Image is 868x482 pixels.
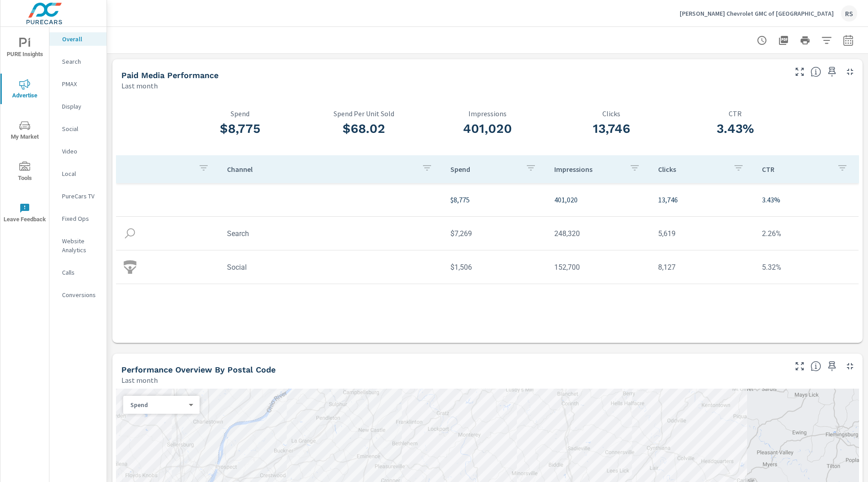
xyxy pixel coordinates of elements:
td: Search [220,222,443,245]
p: Display [62,102,99,111]
p: Spend [178,110,302,118]
h3: 13,746 [549,121,673,136]
p: Impressions [554,165,622,174]
span: Advertise [3,79,46,101]
td: 248,320 [547,222,651,245]
div: Social [49,122,107,136]
button: Make Fullscreen [792,359,807,373]
button: Select Date Range [839,31,857,49]
span: Save this to your personalized report [825,359,839,373]
p: Spend [130,401,185,409]
h3: $68.02 [302,121,426,136]
div: Fixed Ops [49,212,107,225]
div: RS [841,5,857,22]
p: 13,746 [658,194,748,205]
td: $7,269 [443,222,547,245]
h5: Paid Media Performance [121,70,218,80]
span: Save this to your personalized report [825,65,839,79]
p: CTR [762,165,830,174]
span: Tools [3,162,46,184]
button: Apply Filters [818,31,836,49]
img: icon-social.svg [123,260,137,274]
div: PureCars TV [49,189,107,203]
div: Local [49,167,107,180]
p: Overall [62,35,99,44]
h3: $8,775 [178,121,302,136]
div: Calls [49,266,107,279]
td: 2.26% [755,222,859,245]
p: Spend [450,165,518,174]
h5: Performance Overview By Postal Code [121,365,276,374]
span: PURE Insights [3,38,46,60]
td: $1,506 [443,256,547,279]
p: Social [62,124,99,133]
h3: 3.43% [673,121,797,136]
span: My Market [3,120,46,142]
p: Search [62,57,99,66]
p: Video [62,147,99,156]
p: [PERSON_NAME] Chevrolet GMC of [GEOGRAPHIC_DATA] [680,9,834,18]
button: Make Fullscreen [792,65,807,79]
div: nav menu [0,27,49,233]
h3: 401,020 [426,121,550,136]
td: 152,700 [547,256,651,279]
div: Conversions [49,288,107,302]
div: Website Analytics [49,234,107,257]
button: Minimize Widget [843,65,857,79]
button: Print Report [796,31,814,49]
div: PMAX [49,77,107,91]
p: CTR [673,110,797,118]
div: Search [49,55,107,68]
div: Display [49,100,107,113]
td: 8,127 [651,256,755,279]
p: PMAX [62,79,99,88]
p: Conversions [62,290,99,299]
p: Spend Per Unit Sold [302,110,426,118]
p: Clicks [658,165,726,174]
p: Fixed Ops [62,214,99,223]
p: Calls [62,268,99,277]
div: Video [49,145,107,158]
p: Last month [121,375,158,386]
span: Leave Feedback [3,203,46,225]
p: Website Analytics [62,237,99,254]
td: Social [220,256,443,279]
p: PureCars TV [62,192,99,201]
p: Impressions [426,110,550,118]
span: Understand performance data by postal code. Individual postal codes can be selected and expanded ... [810,361,821,372]
div: Spend [123,401,192,409]
p: 3.43% [762,194,851,205]
p: Last month [121,80,158,91]
img: icon-search.svg [123,227,137,240]
button: Minimize Widget [843,359,857,373]
div: Overall [49,32,107,46]
p: $8,775 [450,194,540,205]
p: 401,020 [554,194,644,205]
p: Clicks [549,110,673,118]
td: 5,619 [651,222,755,245]
p: Local [62,169,99,178]
span: Understand performance metrics over the selected time range. [810,66,821,77]
p: Channel [227,165,414,174]
td: 5.32% [755,256,859,279]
